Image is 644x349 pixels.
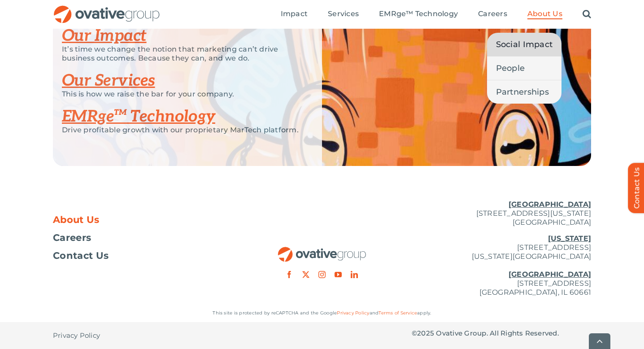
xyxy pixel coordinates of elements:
[62,71,155,91] a: Our Services
[379,9,458,19] a: EMRge™ Technology
[487,33,562,56] a: Social Impact
[379,310,417,316] a: Terms of Service
[53,322,100,349] a: Privacy Policy
[53,215,100,224] span: About Us
[496,38,553,51] span: Social Impact
[281,9,308,19] a: Impact
[509,200,591,209] u: [GEOGRAPHIC_DATA]
[412,200,591,227] p: [STREET_ADDRESS][US_STATE] [GEOGRAPHIC_DATA]
[62,90,300,99] p: This is how we raise the bar for your company.
[53,233,91,242] span: Careers
[281,9,308,18] span: Impact
[478,9,507,18] span: Careers
[527,9,562,18] span: About Us
[318,271,326,278] a: instagram
[53,251,232,260] a: Contact Us
[509,270,591,279] u: [GEOGRAPHIC_DATA]
[53,4,161,13] a: OG_Full_horizontal_RGB
[62,107,215,127] a: EMRge™ Technology
[62,26,147,46] a: Our Impact
[53,309,591,318] p: This site is protected by reCAPTCHA and the Google and apply.
[412,329,591,338] p: © Ovative Group. All Rights Reserved.
[496,62,525,74] span: People
[478,9,507,19] a: Careers
[62,126,300,135] p: Drive profitable growth with our proprietary MarTech platform.
[62,45,300,63] p: It’s time we change the notion that marketing can’t drive business outcomes. Because they can, an...
[53,331,100,340] span: Privacy Policy
[53,233,232,242] a: Careers
[379,9,458,18] span: EMRge™ Technology
[527,9,562,19] a: About Us
[53,215,232,224] a: About Us
[328,9,359,19] a: Services
[328,9,359,18] span: Services
[548,234,591,243] u: [US_STATE]
[53,322,232,349] nav: Footer - Privacy Policy
[53,251,109,260] span: Contact Us
[337,310,369,316] a: Privacy Policy
[302,271,309,278] a: twitter
[53,215,232,260] nav: Footer Menu
[496,86,549,98] span: Partnerships
[335,271,342,278] a: youtube
[583,9,591,19] a: Search
[487,57,562,80] a: People
[277,246,367,254] a: OG_Full_horizontal_RGB
[412,234,591,297] p: [STREET_ADDRESS] [US_STATE][GEOGRAPHIC_DATA] [STREET_ADDRESS] [GEOGRAPHIC_DATA], IL 60661
[417,329,434,337] span: 2025
[487,80,562,104] a: Partnerships
[351,271,358,278] a: linkedin
[286,271,293,278] a: facebook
